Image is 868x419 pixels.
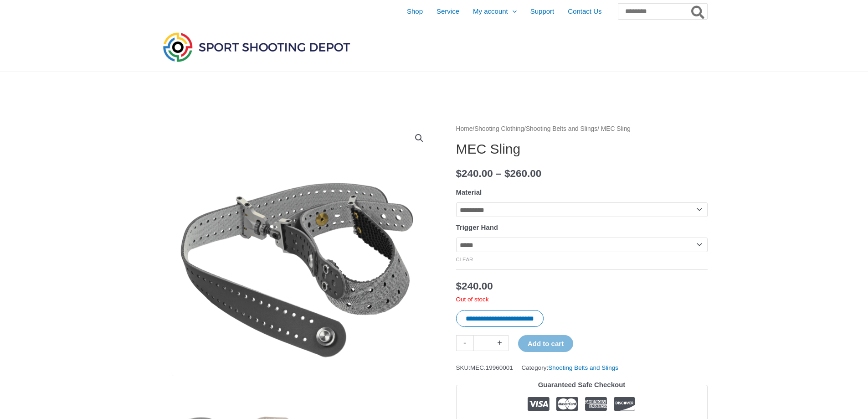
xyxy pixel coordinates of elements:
[456,295,708,304] p: Out of stock
[473,335,491,351] input: Product quantity
[526,125,597,132] a: Shooting Belts and Slings
[491,335,508,351] a: +
[522,362,618,373] span: Category:
[548,364,618,371] a: Shooting Belts and Slings
[456,168,462,179] span: $
[411,130,427,146] a: View full-screen image gallery
[456,188,482,196] label: Material
[504,168,510,179] span: $
[689,4,707,19] button: Search
[456,257,473,262] a: Clear options
[161,30,352,64] img: Sport Shooting Depot
[456,168,493,179] bdi: 240.00
[456,280,493,292] bdi: 240.00
[456,123,708,135] nav: Breadcrumb
[456,223,498,231] label: Trigger Hand
[470,364,513,371] span: MEC.19960001
[496,168,502,179] span: –
[518,335,573,352] button: Add to cart
[456,362,513,373] span: SKU:
[456,335,473,351] a: -
[456,280,462,292] span: $
[456,141,708,157] h1: MEC Sling
[534,378,629,391] legend: Guaranteed Safe Checkout
[456,125,473,132] a: Home
[474,125,524,132] a: Shooting Clothing
[504,168,541,179] bdi: 260.00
